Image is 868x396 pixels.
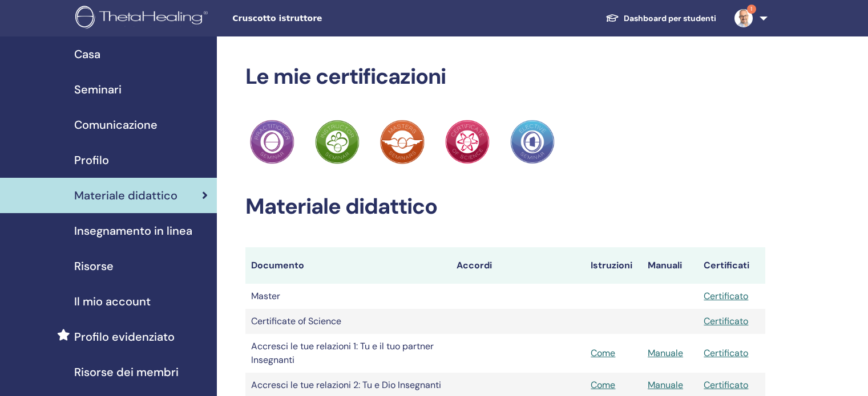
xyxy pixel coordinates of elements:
[704,379,748,391] a: Certificato
[74,116,158,133] span: Comunicazione
[445,120,490,164] img: Practitioner
[698,247,765,284] th: Certificati
[585,247,642,284] th: Istruzioni
[510,120,555,164] img: Practitioner
[642,247,698,284] th: Manuali
[747,5,756,14] span: 1
[648,347,683,359] a: Manuale
[74,328,175,345] span: Profilo evidenziato
[74,152,109,169] span: Profilo
[596,8,725,29] a: Dashboard per studenti
[704,315,748,327] a: Certificato
[704,290,748,302] a: Certificato
[451,247,585,284] th: Accordi
[704,347,748,359] a: Certificato
[245,284,451,309] td: Master
[245,247,451,284] th: Documento
[380,120,425,164] img: Practitioner
[74,258,114,275] span: Risorse
[74,364,179,381] span: Risorse dei membri
[605,13,619,23] img: graduation-cap-white.svg
[734,9,753,27] img: default.jpg
[75,6,212,31] img: logo.png
[245,334,451,373] td: Accresci le tue relazioni 1: Tu e il tuo partner Insegnanti
[245,64,765,90] h2: Le mie certificazioni
[591,347,615,359] a: Come
[648,379,683,391] a: Manuale
[74,222,192,239] span: Insegnamento in linea
[315,120,360,164] img: Practitioner
[245,194,765,220] h2: Materiale didattico
[74,81,122,98] span: Seminari
[74,187,177,204] span: Materiale didattico
[74,46,100,63] span: Casa
[245,309,451,334] td: Certificate of Science
[232,13,403,25] span: Cruscotto istruttore
[74,293,151,310] span: Il mio account
[250,120,294,164] img: Practitioner
[591,379,615,391] a: Come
